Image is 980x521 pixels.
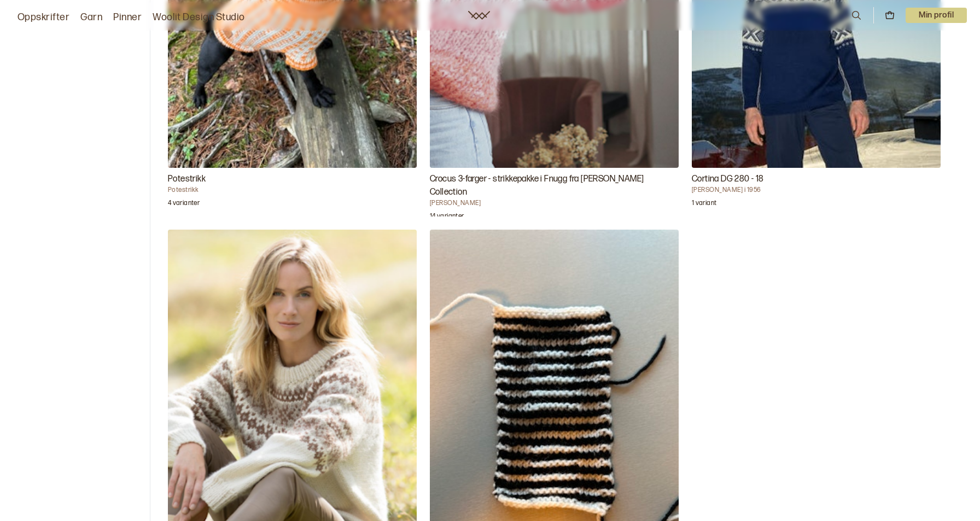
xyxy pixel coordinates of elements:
[113,10,142,25] a: Pinner
[80,10,102,25] a: Garn
[430,212,464,223] p: 14 varianter
[692,186,941,195] h4: [PERSON_NAME] i 1956
[692,173,941,186] h3: Cortina DG 280 - 18
[168,173,417,186] h3: Potestrikk
[168,186,417,195] h4: Potestrikk
[430,173,679,199] h3: Crocus 3-farger - strikkepakke i Fnugg fra [PERSON_NAME] Collection
[17,10,69,25] a: Oppskrifter
[906,8,967,23] button: User dropdown
[168,199,200,210] p: 4 varianter
[692,199,716,210] p: 1 variant
[153,10,245,25] a: Woolit Design Studio
[468,11,490,20] a: Woolit
[430,199,679,208] h4: [PERSON_NAME]
[906,8,967,23] p: Min profil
